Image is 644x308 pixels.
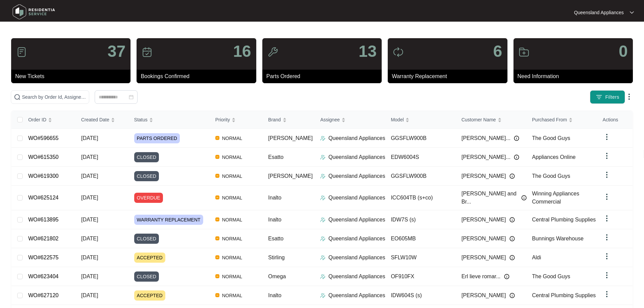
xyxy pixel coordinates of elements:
span: Esatto [268,154,283,160]
p: Queensland Appliances [328,134,385,142]
span: Created Date [81,116,109,123]
span: [DATE] [81,217,98,222]
img: Vercel Logo [215,136,219,140]
span: NORMAL [219,216,245,224]
img: Vercel Logo [215,174,219,178]
th: Actions [597,111,633,129]
span: Stirling [268,255,285,260]
p: Queensland Appliances [328,194,385,202]
span: Order ID [28,116,46,123]
span: [PERSON_NAME] and Br... [461,190,518,206]
img: search-icon [14,94,21,100]
p: New Tickets [15,72,130,80]
img: dropdown arrow [603,290,611,298]
span: OVERDUE [134,193,163,203]
img: Vercel Logo [215,236,219,240]
span: Central Plumbing Supplies [532,217,596,222]
span: [PERSON_NAME]... [461,153,510,161]
img: Vercel Logo [215,195,219,199]
img: dropdown arrow [603,271,611,279]
th: Brand [263,111,315,129]
img: Vercel Logo [215,274,219,278]
p: 0 [619,43,628,60]
span: NORMAL [219,134,245,142]
img: dropdown arrow [603,214,611,222]
span: Status [134,116,148,123]
span: CLOSED [134,234,159,244]
span: Inalto [268,292,281,298]
span: [PERSON_NAME] [461,216,506,224]
td: OF910FX [385,267,456,286]
img: Assigner Icon [320,293,326,298]
a: WO#596655 [28,135,58,141]
span: NORMAL [219,153,245,161]
img: Info icon [504,274,509,279]
a: WO#625124 [28,195,58,200]
span: [DATE] [81,255,98,260]
img: dropdown arrow [603,171,611,179]
th: Status [129,111,210,129]
span: [PERSON_NAME] [268,135,313,141]
span: CLOSED [134,171,159,181]
span: Esatto [268,236,283,241]
p: Queensland Appliances [328,254,385,262]
img: Info icon [509,255,515,260]
a: WO#622575 [28,255,58,260]
th: Model [385,111,456,129]
a: WO#623404 [28,274,58,279]
span: Brand [268,116,281,123]
th: Order ID [23,111,76,129]
img: Assigner Icon [320,155,326,160]
span: [PERSON_NAME] [268,173,313,179]
td: SFLW10W [385,248,456,267]
img: Vercel Logo [215,155,219,159]
p: 6 [493,43,502,60]
td: EDW6004S [385,148,456,167]
img: filter icon [596,94,602,100]
span: Priority [215,116,230,123]
img: dropdown arrow [603,252,611,260]
p: Bookings Confirmed [141,72,256,80]
th: Purchased From [527,111,597,129]
td: IDW604S (s) [385,286,456,305]
p: Queensland Appliances [328,273,385,281]
img: Assigner Icon [320,217,326,222]
p: 37 [108,43,125,60]
span: Purchased From [532,116,567,123]
img: Info icon [521,195,527,200]
span: [DATE] [81,135,98,141]
span: NORMAL [219,235,245,243]
p: 13 [359,43,377,60]
span: [DATE] [81,195,98,200]
td: GGSFLW900B [385,167,456,186]
p: Warranty Replacement [392,72,507,80]
span: Model [391,116,404,123]
img: Info icon [514,136,519,141]
span: The Good Guys [532,274,570,279]
img: Vercel Logo [215,255,219,259]
a: WO#613895 [28,217,58,222]
span: Aldi [532,255,541,260]
p: Queensland Appliances [328,172,385,180]
span: ACCEPTED [134,253,165,263]
a: WO#621802 [28,236,58,241]
img: Info icon [509,217,515,222]
a: WO#627120 [28,292,58,298]
img: dropdown arrow [603,133,611,141]
span: [DATE] [81,236,98,241]
span: NORMAL [219,273,245,281]
span: Appliances Online [532,154,576,160]
img: dropdown arrow [603,152,611,160]
span: [PERSON_NAME] [461,291,506,300]
span: [DATE] [81,274,98,279]
img: Info icon [509,293,515,298]
img: icon [393,47,404,57]
span: The Good Guys [532,135,570,141]
img: dropdown arrow [625,93,633,101]
p: Queensland Appliances [328,153,385,161]
th: Created Date [76,111,129,129]
img: Info icon [509,236,515,241]
img: Vercel Logo [215,217,219,221]
img: Info icon [509,173,515,179]
img: Assigner Icon [320,136,326,141]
